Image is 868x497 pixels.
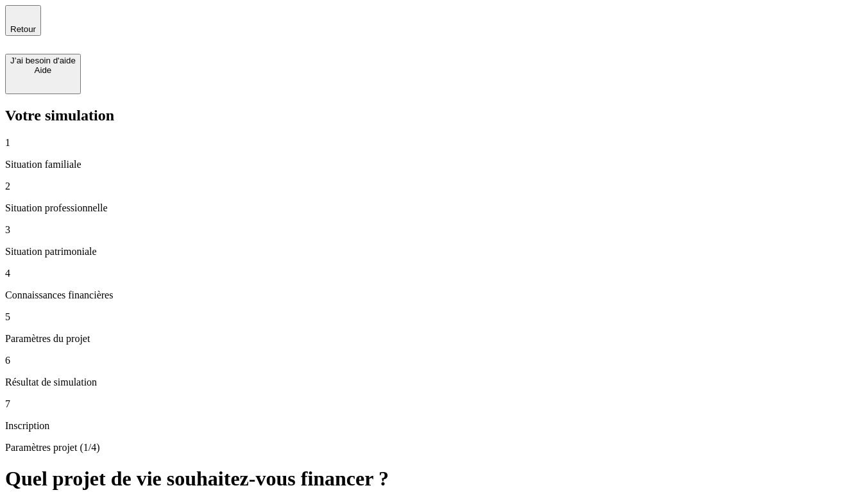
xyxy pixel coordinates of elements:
div: J’ai besoin d'aide [10,56,76,65]
button: Retour [5,5,41,36]
p: 5 [5,311,863,323]
p: 7 [5,398,863,410]
span: Retour [10,24,36,34]
p: 3 [5,224,863,236]
p: Situation patrimoniale [5,246,863,257]
p: 4 [5,268,863,279]
p: Résultat de simulation [5,377,863,388]
h1: Quel projet de vie souhaitez-vous financer ? [5,467,863,491]
p: Connaissances financières [5,289,863,301]
p: 1 [5,137,863,149]
p: 6 [5,355,863,366]
p: Paramètres projet (1/4) [5,442,863,453]
p: 2 [5,181,863,192]
p: Paramètres du projet [5,333,863,345]
div: Aide [10,65,76,75]
p: Situation familiale [5,159,863,170]
button: J’ai besoin d'aideAide [5,54,81,94]
p: Inscription [5,420,863,432]
p: Situation professionnelle [5,202,863,214]
h2: Votre simulation [5,107,863,124]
